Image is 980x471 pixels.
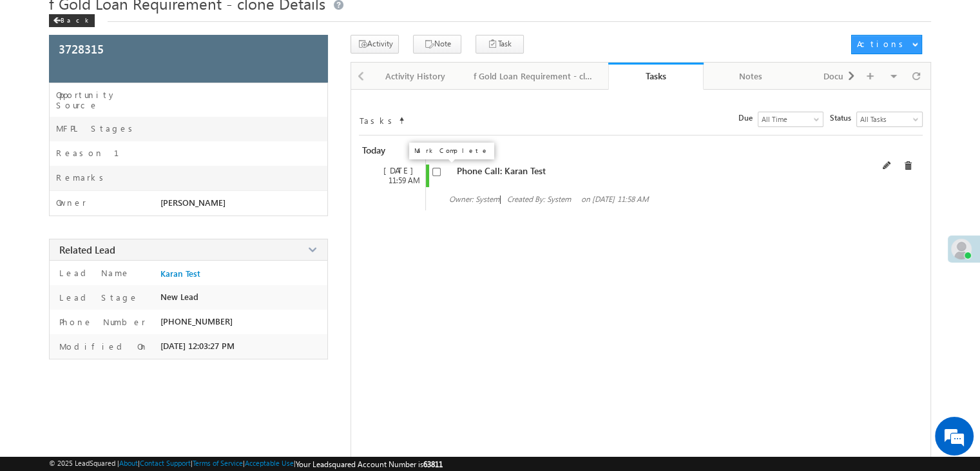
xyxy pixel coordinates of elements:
a: Terms of Service [193,459,243,467]
div: 11:59 AM [365,175,425,185]
span: All Tasks [857,114,919,125]
label: Owner [56,197,86,208]
label: Reason 1 [56,148,135,158]
a: About [119,459,138,467]
span: Sort Timeline [398,112,405,124]
span: Related Lead [59,243,115,256]
span: 63811 [423,459,443,469]
div: | [449,193,863,204]
div: f Gold Loan Requirement - clone Details [474,68,597,84]
a: Contact Support [140,459,191,467]
label: Opportunity Source [56,90,160,110]
div: Activity History [379,68,452,84]
label: Lead Stage [56,292,139,303]
td: Tasks [359,112,398,126]
span: All Time [758,114,820,125]
a: Notes [704,63,798,90]
span: 3728315 [59,41,104,57]
span: © 2025 LeadSquared | | | | | [49,459,443,469]
div: Today [359,142,425,158]
div: Back [49,14,95,27]
a: Tasks [608,63,703,90]
label: Lead Name [56,267,130,278]
label: Phone Number [56,316,146,327]
span: on [DATE] 11:58 AM [581,194,648,204]
span: [PERSON_NAME] [160,197,226,208]
button: Activity [351,35,399,54]
a: Documents [798,63,893,90]
li: f Gold Loan Requirement - clone Details [463,63,608,88]
label: MFPL Stages [56,123,137,134]
a: f Gold Loan Requirement - clone Details [463,63,608,90]
a: Karan Test [160,268,200,279]
span: Edit [883,161,892,170]
label: Remarks [56,172,108,183]
span: Owner: System [449,194,499,204]
span: Phone Call: Karan Test [457,165,546,177]
label: Modified On [56,341,148,352]
a: Activity History [369,63,463,90]
span: Delete [903,161,912,170]
div: Actions [857,38,908,50]
button: Actions [851,35,922,54]
span: [PHONE_NUMBER] [160,316,233,326]
span: [DATE] 12:03:27 PM [160,341,235,351]
span: Your Leadsquared Account Number is [296,459,443,469]
button: Note [413,35,461,54]
span: New Lead [160,292,198,302]
a: All Tasks [856,112,923,127]
a: All Time [758,112,823,127]
div: [DATE] [365,165,425,175]
div: Tasks [618,70,693,82]
div: Notes [714,68,787,84]
a: Acceptable Use [245,459,294,467]
button: Task [476,35,524,54]
div: Documents [809,68,881,84]
span: Created By: System [507,194,571,204]
span: Status [830,113,856,123]
span: Due [738,113,758,123]
div: Mark Complete [414,146,489,154]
